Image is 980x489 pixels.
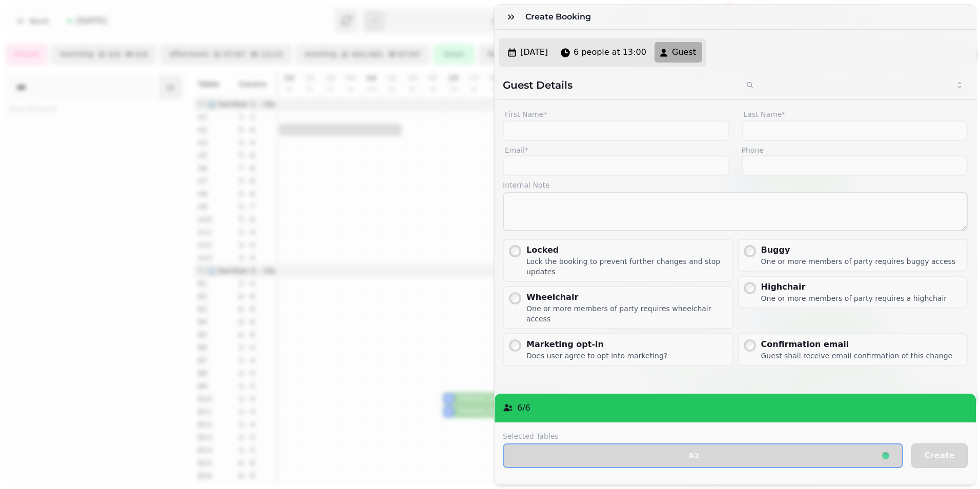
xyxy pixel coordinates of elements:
h2: Guest Details [503,78,731,92]
label: Internal Note [503,180,968,190]
div: One or more members of party requires buggy access [761,256,956,267]
div: Locked [526,244,728,256]
label: Email* [503,145,729,155]
button: A2 [503,443,903,468]
p: 6 / 6 [517,402,530,414]
span: Create [924,452,955,460]
div: Confirmation email [761,338,953,351]
h3: Create Booking [525,11,595,23]
label: Last Name* [742,108,968,120]
label: First Name* [503,108,729,120]
div: Lock the booking to prevent further changes and stop updates [526,256,728,277]
div: Does user agree to opt into marketing? [526,351,667,361]
div: Marketing opt-in [526,338,667,351]
p: A2 [688,452,699,459]
div: Buggy [761,244,956,256]
label: Phone [742,145,968,155]
button: Create [911,443,968,468]
span: 6 people at 13:00 [574,46,646,58]
span: [DATE] [520,46,548,58]
label: Selected Tables [503,431,903,441]
div: One or more members of party requires a highchair [761,293,947,303]
span: Guest [672,46,696,58]
div: Guest shall receive email confirmation of this change [761,351,953,361]
div: Highchair [761,281,947,293]
div: One or more members of party requires wheelchair access [526,303,728,324]
div: Wheelchair [526,291,728,303]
